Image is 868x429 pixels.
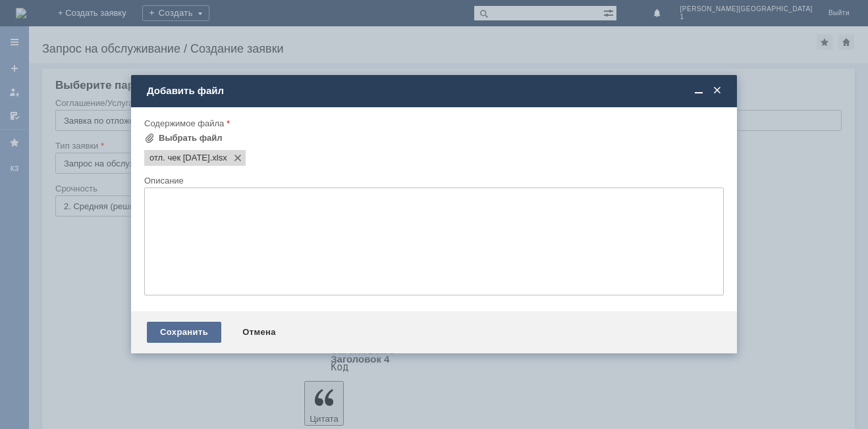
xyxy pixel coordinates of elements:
span: отл. чек 19.09.25г..xlsx [149,153,210,163]
div: Добавить файл [147,85,724,97]
div: Описание [144,176,721,185]
div: [PERSON_NAME] удалить отложенный чек за [DATE] Файл во вложении [5,5,192,26]
div: Содержимое файла [144,119,721,128]
div: Выбрать файл [159,133,223,143]
span: Закрыть [711,85,724,97]
span: отл. чек 19.09.25г..xlsx [210,153,227,163]
span: Свернуть (Ctrl + M) [692,85,705,97]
